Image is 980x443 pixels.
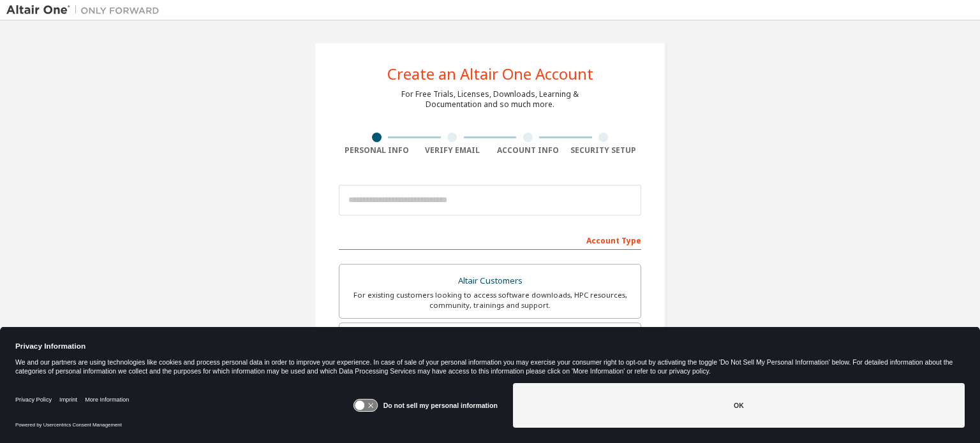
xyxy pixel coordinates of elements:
[339,229,641,250] div: Account Type
[347,272,633,290] div: Altair Customers
[6,4,166,17] img: Altair One
[415,145,491,156] div: Verify Email
[401,89,579,110] div: For Free Trials, Licenses, Downloads, Learning & Documentation and so much more.
[566,145,642,156] div: Security Setup
[490,145,566,156] div: Account Info
[339,145,415,156] div: Personal Info
[347,290,633,310] div: For existing customers looking to access software downloads, HPC resources, community, trainings ...
[387,66,593,82] div: Create an Altair One Account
